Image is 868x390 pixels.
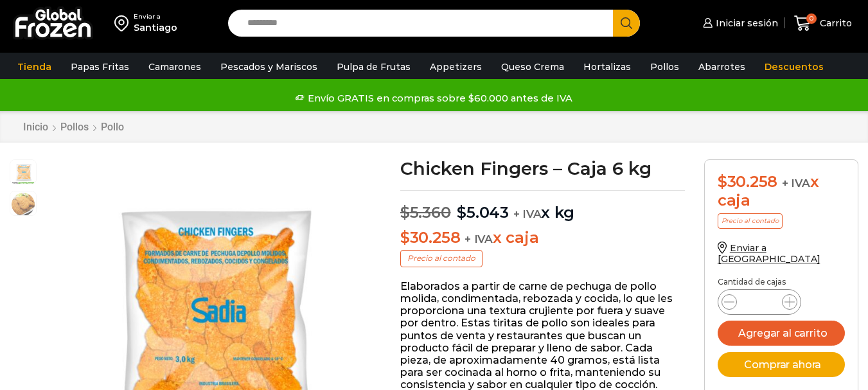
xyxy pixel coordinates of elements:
a: Appetizers [423,55,488,79]
a: Tienda [11,55,58,79]
div: Santiago [134,21,177,34]
button: Comprar ahora [718,352,845,377]
bdi: 30.258 [718,172,777,191]
a: Pulpa de Frutas [330,55,417,79]
a: Inicio [22,121,49,133]
a: Enviar a [GEOGRAPHIC_DATA] [718,242,820,265]
span: $ [457,203,466,222]
bdi: 5.360 [400,203,451,222]
a: Hortalizas [577,55,637,79]
span: $ [718,172,727,191]
span: pollo-apanado [10,191,36,217]
p: Precio al contado [400,250,483,267]
span: + IVA [513,208,542,220]
nav: Breadcrumb [22,121,125,133]
a: Descuentos [758,55,830,79]
input: Product quantity [747,293,772,311]
a: Iniciar sesión [700,10,778,36]
a: Queso Crema [495,55,571,79]
a: Pollo [100,121,125,133]
span: + IVA [465,233,493,245]
p: Cantidad de cajas [718,278,845,287]
a: Pollos [60,121,89,133]
h1: Chicken Fingers – Caja 6 kg [400,159,685,177]
span: Iniciar sesión [713,17,778,30]
p: x kg [400,190,685,222]
button: Agregar al carrito [718,321,845,346]
span: chicken-fingers [10,160,36,186]
p: x caja [400,229,685,247]
a: Pescados y Mariscos [214,55,324,79]
span: Carrito [817,17,852,30]
a: Papas Fritas [64,55,136,79]
p: Precio al contado [718,213,783,229]
span: 0 [806,13,817,24]
a: 0 Carrito [791,8,855,39]
button: Search button [613,10,640,37]
bdi: 30.258 [400,228,460,247]
a: Pollos [644,55,686,79]
span: $ [400,203,410,222]
a: Abarrotes [692,55,752,79]
bdi: 5.043 [457,203,509,222]
div: Enviar a [134,12,177,21]
span: $ [400,228,410,247]
span: + IVA [782,177,810,190]
div: x caja [718,173,845,210]
img: address-field-icon.svg [114,12,134,34]
a: Camarones [142,55,208,79]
